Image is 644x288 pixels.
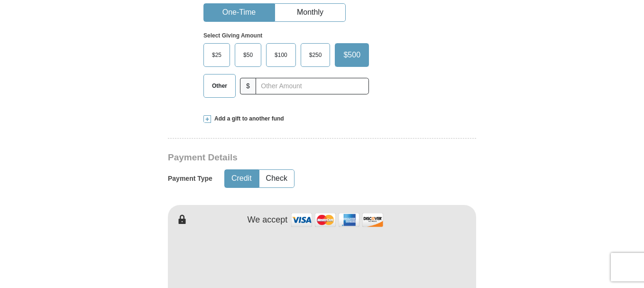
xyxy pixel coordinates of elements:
span: Other [207,79,232,93]
h5: Payment Type [168,175,212,183]
span: $25 [207,48,226,62]
img: credit cards accepted [290,210,385,230]
span: $250 [304,48,327,62]
button: One-Time [204,4,274,21]
span: $100 [270,48,292,62]
strong: Select Giving Amount [203,32,262,39]
button: Check [259,170,294,187]
button: Credit [225,170,258,187]
span: $ [240,78,256,94]
h4: We accept [248,215,288,225]
input: Other Amount [256,78,369,94]
span: $50 [239,48,258,62]
button: Monthly [275,4,345,21]
span: $500 [339,48,365,62]
span: Add a gift to another fund [211,115,284,123]
h3: Payment Details [168,152,410,163]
